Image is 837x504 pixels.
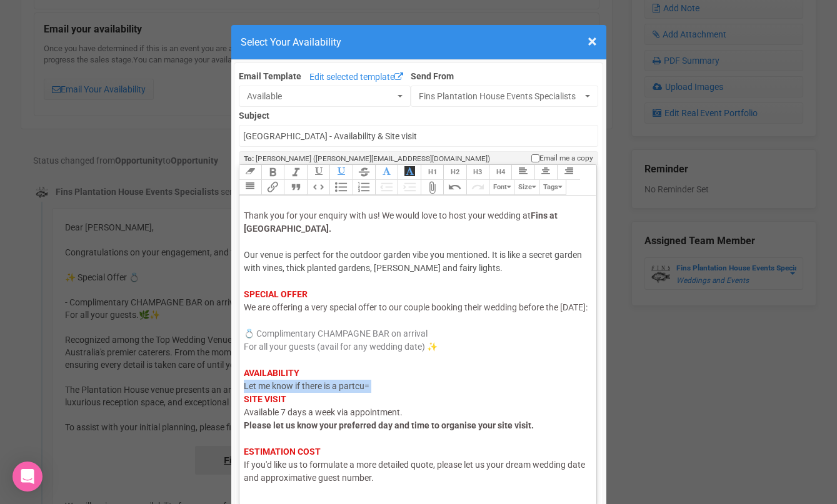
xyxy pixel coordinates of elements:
[284,180,306,195] button: Quote
[557,165,579,180] button: Align Right
[539,153,593,164] span: Email me a copy
[306,70,406,86] a: Edit selected template
[419,90,583,102] span: Fins Plantation House Events Specialists
[588,31,597,52] span: ×
[261,165,284,180] button: Bold
[496,168,505,176] span: H4
[239,70,301,82] label: Email Template
[244,460,585,483] span: If you'd like us to formulate a more detailed quote, please let us your dream wedding date and ap...
[539,180,566,195] button: Tags
[244,407,403,417] span: Available 7 days a week via appointment.
[489,165,511,180] button: Heading 4
[241,34,597,50] h4: Select Your Availability
[353,180,375,195] button: Numbers
[473,168,482,176] span: H3
[261,180,284,195] button: Link
[256,329,428,338] span: Complimentary CHAMPAGNE BAR on arrival
[443,165,466,180] button: Heading 2
[239,107,599,122] label: Subject
[244,210,531,220] span: Thank you for your enquiry with us! We would love to host your wedding at
[375,165,398,180] button: Font Colour
[244,302,588,312] span: We are offering a very special offer to our couple booking their wedding before the [DATE]:
[534,165,557,180] button: Align Center
[239,165,261,180] button: Clear Formatting at cursor
[329,165,352,180] button: Underline Colour
[411,67,599,82] label: Send From
[256,154,490,163] span: [PERSON_NAME] ([PERSON_NAME][EMAIL_ADDRESS][DOMAIN_NAME])
[451,168,459,176] span: H2
[466,180,489,195] button: Redo
[511,165,534,180] button: Align Left
[375,180,398,195] button: Decrease Level
[244,342,438,352] span: For all your guests (avail for any wedding date) ✨
[244,154,254,163] strong: To:
[239,180,261,195] button: Align Justified
[244,289,308,299] strong: SPECIAL OFFER
[13,462,43,492] div: Open Intercom Messenger
[514,180,539,195] button: Size
[244,420,534,430] strong: Please let us know your preferred day and time to organise your site visit.
[398,180,420,195] button: Increase Level
[244,329,254,338] span: 💍
[307,165,329,180] button: Underline
[428,168,437,176] span: H1
[398,165,420,180] button: Font Background
[244,368,299,378] strong: AVAILABILITY
[307,180,329,195] button: Code
[466,165,489,180] button: Heading 3
[247,90,394,102] span: Available
[353,165,375,180] button: Strikethrough
[329,180,352,195] button: Bullets
[244,394,286,404] strong: SITE VISIT
[421,180,443,195] button: Attach Files
[443,180,466,195] button: Undo
[421,165,443,180] button: Heading 1
[244,447,321,457] strong: ESTIMATION COST
[489,180,514,195] button: Font
[284,165,306,180] button: Italic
